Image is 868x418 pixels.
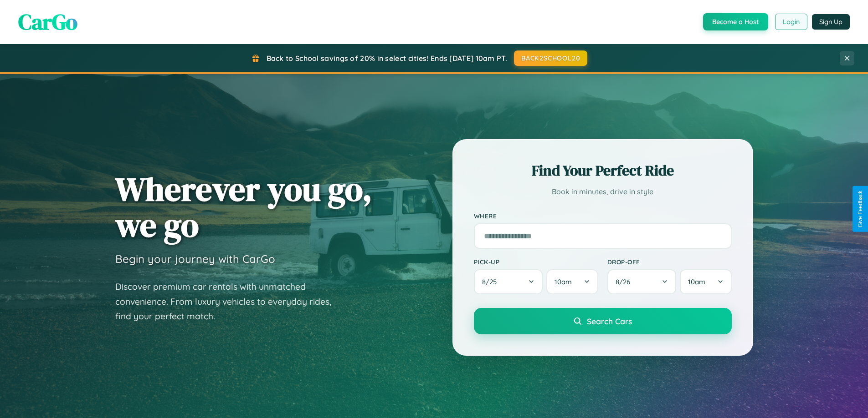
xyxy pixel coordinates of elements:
h3: Begin your journey with CarGo [115,252,275,266]
button: 10am [546,269,598,294]
p: Book in minutes, drive in style [474,185,732,198]
span: 8 / 25 [482,277,501,286]
span: Back to School savings of 20% in select cities! Ends [DATE] 10am PT. [267,54,507,63]
p: Discover premium car rentals with unmatched convenience. From luxury vehicles to everyday rides, ... [115,279,343,324]
button: Become a Host [703,13,768,30]
h2: Find Your Perfect Ride [474,161,732,181]
span: CarGo [18,7,77,37]
label: Pick-up [474,258,598,266]
button: BACK2SCHOOL20 [514,50,587,66]
span: Search Cars [587,316,632,326]
button: Search Cars [474,308,732,334]
h1: Wherever you go, we go [115,171,372,243]
button: Sign Up [812,14,850,30]
span: 10am [555,277,572,286]
button: 8/26 [607,269,677,294]
label: Drop-off [607,258,732,266]
div: Give Feedback [857,191,863,227]
span: 8 / 26 [616,277,635,286]
button: 8/25 [474,269,543,294]
label: Where [474,212,732,220]
button: Login [775,14,807,30]
button: 10am [680,269,731,294]
span: 10am [688,277,705,286]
